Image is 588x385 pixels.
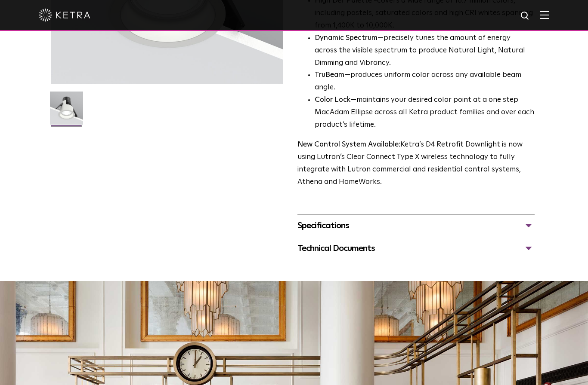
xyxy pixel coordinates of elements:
[315,69,535,94] li: —produces uniform color across any available beam angle.
[297,241,535,255] div: Technical Documents
[540,11,549,19] img: Hamburger%20Nav.svg
[297,139,535,189] p: Ketra’s D4 Retrofit Downlight is now using Lutron’s Clear Connect Type X wireless technology to f...
[39,9,90,21] img: ketra-logo-2019-white
[50,92,83,131] img: D4R Retrofit Downlight
[520,11,531,21] img: search icon
[297,141,400,148] strong: New Control System Available:
[315,94,535,131] li: —maintains your desired color point at a one step MacAdam Ellipse across all Ketra product famili...
[315,71,344,79] strong: TruBeam
[315,32,535,70] li: —precisely tunes the amount of energy across the visible spectrum to produce Natural Light, Natur...
[297,219,535,232] div: Specifications
[315,34,378,42] strong: Dynamic Spectrum
[315,96,350,104] strong: Color Lock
